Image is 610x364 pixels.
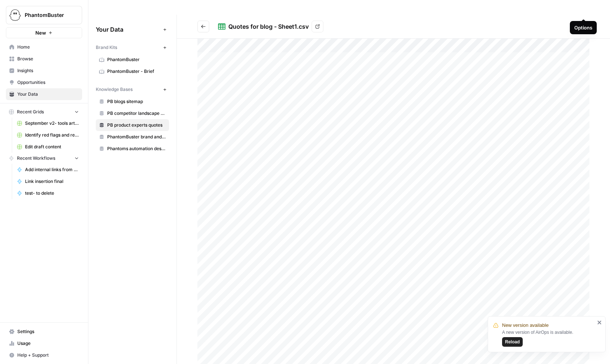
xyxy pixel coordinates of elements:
[25,166,79,173] span: Add internal links from csv
[17,67,79,74] span: Insights
[96,96,169,107] a: PB blogs sitemap
[14,129,82,141] a: Identify red flags and rewrite: Brand alignment editor Grid
[17,91,79,98] span: Your Data
[6,326,82,338] a: Settings
[96,131,169,143] a: PhantomBuster brand and product kit info
[14,187,82,199] a: test- to delete
[14,141,82,153] a: Edit draft content
[14,117,82,129] a: September v2- tools articles
[17,109,44,115] span: Recent Grids
[25,178,79,185] span: Link insertion final
[25,132,79,138] span: Identify red flags and rewrite: Brand alignment editor Grid
[14,176,82,187] a: Link insertion final
[17,44,79,50] span: Home
[96,86,133,93] span: Knowledge Bases
[107,98,166,105] span: PB blogs sitemap
[107,110,166,117] span: PB competitor landscape (needs updating)
[96,119,169,131] a: PB product experts quotes
[6,77,82,88] a: Opportunities
[107,122,166,128] span: PB product experts quotes
[6,41,82,53] a: Home
[197,21,209,32] button: Go back
[96,25,160,34] span: Your Data
[6,106,82,117] button: Recent Grids
[505,339,520,345] span: Reload
[228,22,309,31] div: Quotes for blog - Sheet1.csv
[107,145,166,152] span: Phantoms automation descriptions (most used ones)
[25,144,79,150] span: Edit draft content
[574,24,592,31] div: Options
[6,27,82,38] button: New
[25,120,79,127] span: September v2- tools articles
[17,340,79,347] span: Usage
[25,190,79,197] span: test- to delete
[107,56,166,63] span: PhantomBuster
[6,65,82,77] a: Insights
[502,322,548,329] span: New version available
[96,143,169,155] a: Phantoms automation descriptions (most used ones)
[6,338,82,349] a: Usage
[14,164,82,176] a: Add internal links from csv
[17,79,79,86] span: Opportunities
[502,337,523,347] button: Reload
[96,66,169,77] a: PhantomBuster - Brief
[597,319,602,325] button: close
[502,329,595,347] div: A new version of AirOps is available.
[6,88,82,100] a: Your Data
[35,29,46,36] span: New
[96,54,169,66] a: PhantomBuster
[8,8,22,22] img: PhantomBuster Logo
[17,328,79,335] span: Settings
[96,107,169,119] a: PB competitor landscape (needs updating)
[17,56,79,62] span: Browse
[6,53,82,65] a: Browse
[6,349,82,361] button: Help + Support
[25,11,69,19] span: PhantomBuster
[107,134,166,140] span: PhantomBuster brand and product kit info
[107,68,166,75] span: PhantomBuster - Brief
[6,153,82,164] button: Recent Workflows
[17,352,79,358] span: Help + Support
[6,6,82,24] button: Workspace: PhantomBuster
[96,44,117,51] span: Brand Kits
[17,155,55,162] span: Recent Workflows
